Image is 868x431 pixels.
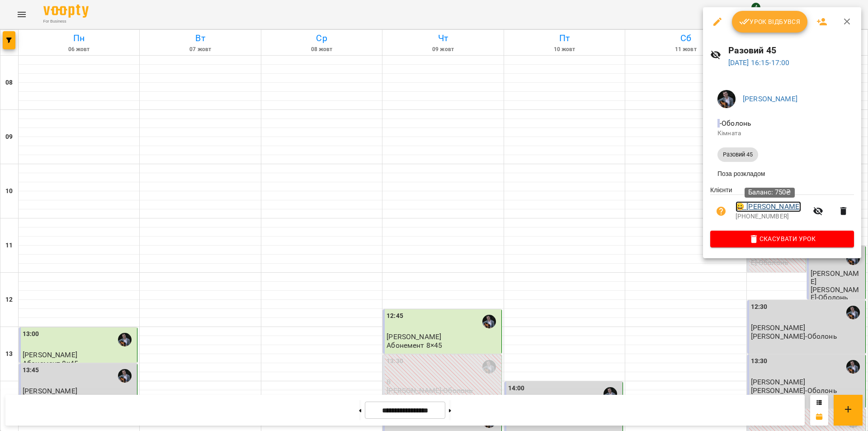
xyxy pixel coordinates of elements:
p: [PHONE_NUMBER] [736,212,807,221]
button: Візит ще не сплачено. Додати оплату? [710,200,732,222]
span: - Оболонь [717,119,753,128]
ul: Клієнти [710,185,854,231]
a: [DATE] 16:15-17:00 [728,58,790,67]
img: d409717b2cc07cfe90b90e756120502c.jpg [717,90,736,108]
p: Кімната [717,129,847,138]
a: 😀 [PERSON_NAME] [736,201,801,212]
span: Разовий 45 [717,151,758,159]
span: Скасувати Урок [717,233,847,244]
span: Баланс: 750₴ [748,188,791,196]
a: [PERSON_NAME] [743,95,797,103]
button: Скасувати Урок [710,231,854,247]
span: Урок відбувся [739,16,801,27]
button: Урок відбувся [732,11,808,33]
li: Поза розкладом [710,166,854,182]
h6: Разовий 45 [728,43,854,57]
